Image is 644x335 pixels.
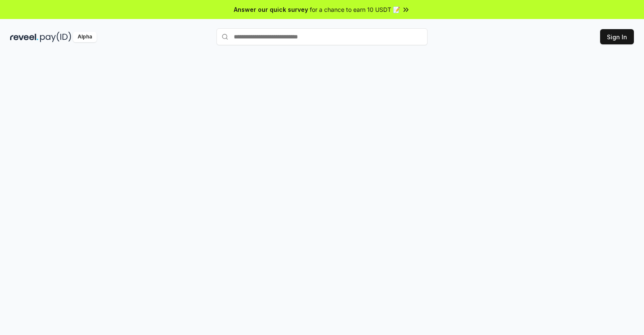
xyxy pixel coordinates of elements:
[310,5,400,14] span: for a chance to earn 10 USDT 📝
[73,32,97,42] div: Alpha
[600,29,634,44] button: Sign In
[234,5,308,14] span: Answer our quick survey
[10,32,38,42] img: reveel_dark
[40,32,71,42] img: pay_id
